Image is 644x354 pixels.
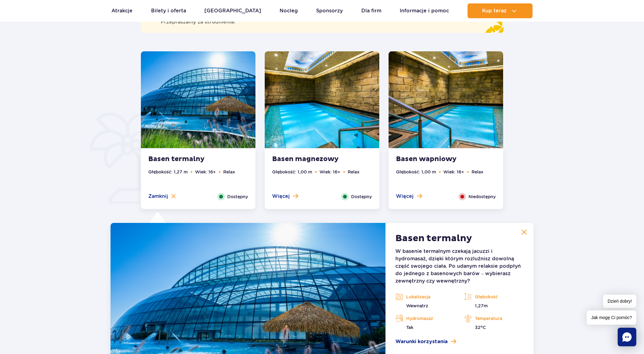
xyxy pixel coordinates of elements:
[481,324,483,328] sup: o
[468,3,533,18] button: Kup teraz
[464,314,524,323] p: Temperatura
[618,328,636,346] div: Chat
[348,168,359,175] li: Relax
[389,51,503,148] img: Calcium Pool
[148,168,188,175] li: Głębokość: 1,27 m
[351,193,372,200] span: Dostępny
[272,193,290,200] span: Więcej
[464,324,524,331] p: 32 C
[280,3,298,18] a: Nocleg
[223,168,235,175] li: Relax
[272,168,312,175] li: Głębokość: 1,00 m
[472,168,483,175] li: Relax
[204,3,261,18] a: [GEOGRAPHIC_DATA]
[395,314,455,323] p: Hydromasaż
[603,295,636,308] span: Dzień dobry!
[320,168,340,175] li: Wiek: 16+
[111,3,133,18] a: Atrakcje
[395,338,448,345] span: Warunki korzystania
[396,168,436,175] li: Głębokość: 1,00 m
[396,155,471,164] strong: Basen wapniowy
[195,168,216,175] li: Wiek: 16+
[587,310,636,325] span: Jak mogę Ci pomóc?
[395,248,524,285] p: W basenie termalnym czekają jacuzzi i hydromasaż, dzięki którym rozluźnisz dowolną część swojego ...
[227,193,248,200] span: Dostępny
[396,193,422,200] button: Więcej
[396,193,414,200] span: Więcej
[395,292,455,301] p: Lokalizacja
[361,3,381,18] a: Dla firm
[141,51,255,148] img: Thermal pool
[395,338,524,345] a: Warunki korzystania
[482,8,507,14] span: Kup teraz
[272,193,298,200] button: Więcej
[265,51,379,148] img: Magnesium Pool
[400,3,449,18] a: Informacje i pomoc
[443,168,464,175] li: Wiek: 16+
[468,193,496,200] span: Niedostępny
[148,155,223,164] strong: Basen termalny
[148,193,168,200] span: Zamknij
[316,3,343,18] a: Sponsorzy
[395,324,455,331] p: Tak
[464,303,524,309] p: 1,27m
[464,292,524,301] p: Głębokość
[395,303,455,309] p: Wewnątrz
[151,3,186,18] a: Bilety i oferta
[272,155,347,164] strong: Basen magnezowy
[395,233,472,244] h2: Basen termalny
[148,193,176,200] button: Zamknij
